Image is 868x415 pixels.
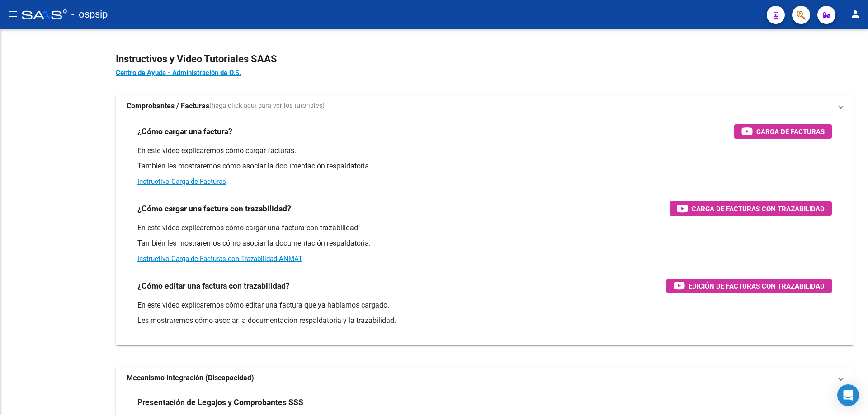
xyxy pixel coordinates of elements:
p: Les mostraremos cómo asociar la documentación respaldatoria y la trazabilidad. [137,316,832,326]
span: Carga de Facturas con Trazabilidad [692,203,825,214]
h3: ¿Cómo editar una factura con trazabilidad? [137,280,290,292]
a: Instructivo Carga de Facturas con Trazabilidad ANMAT [137,255,302,263]
p: También les mostraremos cómo asociar la documentación respaldatoria. [137,161,832,171]
span: Carga de Facturas [756,126,825,137]
p: En este video explicaremos cómo cargar una factura con trazabilidad. [137,223,832,233]
mat-icon: person [850,9,861,19]
span: (haga click aquí para ver los tutoriales) [209,101,325,111]
span: Edición de Facturas con Trazabilidad [689,280,825,292]
a: Instructivo Carga de Facturas [137,177,226,186]
button: Edición de Facturas con Trazabilidad [666,279,832,293]
span: - ospsip [71,5,108,24]
h3: ¿Cómo cargar una factura con trazabilidad? [137,202,291,215]
h2: Instructivos y Video Tutoriales SAAS [116,51,854,68]
strong: Mecanismo Integración (Discapacidad) [127,373,254,383]
h3: ¿Cómo cargar una factura? [137,125,232,138]
a: Centro de Ayuda - Administración de O.S. [116,69,241,77]
mat-expansion-panel-header: Mecanismo Integración (Discapacidad) [116,367,854,389]
p: También les mostraremos cómo asociar la documentación respaldatoria. [137,238,832,248]
button: Carga de Facturas [734,124,832,139]
p: En este video explicaremos cómo editar una factura que ya habíamos cargado. [137,300,832,310]
p: En este video explicaremos cómo cargar facturas. [137,146,832,156]
mat-expansion-panel-header: Comprobantes / Facturas(haga click aquí para ver los tutoriales) [116,95,854,117]
h3: Presentación de Legajos y Comprobantes SSS [137,396,303,409]
mat-icon: menu [7,9,18,19]
div: Comprobantes / Facturas(haga click aquí para ver los tutoriales) [116,117,854,345]
div: Open Intercom Messenger [837,384,859,406]
button: Carga de Facturas con Trazabilidad [670,201,832,216]
strong: Comprobantes / Facturas [127,101,209,111]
